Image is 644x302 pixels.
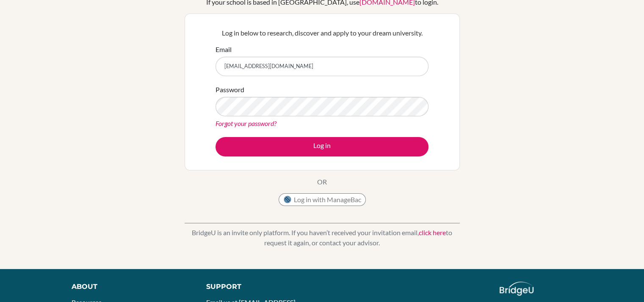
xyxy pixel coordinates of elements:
[419,228,446,236] a: click here
[216,137,428,156] button: Log in
[216,28,428,38] p: Log in below to research, discover and apply to your dream university.
[279,193,366,206] button: Log in with ManageBac
[216,85,244,95] label: Password
[72,282,187,292] div: About
[317,177,327,187] p: OR
[500,282,534,296] img: logo_white@2x-f4f0deed5e89b7ecb1c2cc34c3e3d731f90f0f143d5ea2071677605dd97b5244.png
[206,282,313,292] div: Support
[216,44,232,55] label: Email
[185,228,460,248] p: BridgeU is an invite only platform. If you haven’t received your invitation email, to request it ...
[216,119,276,127] a: Forgot your password?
